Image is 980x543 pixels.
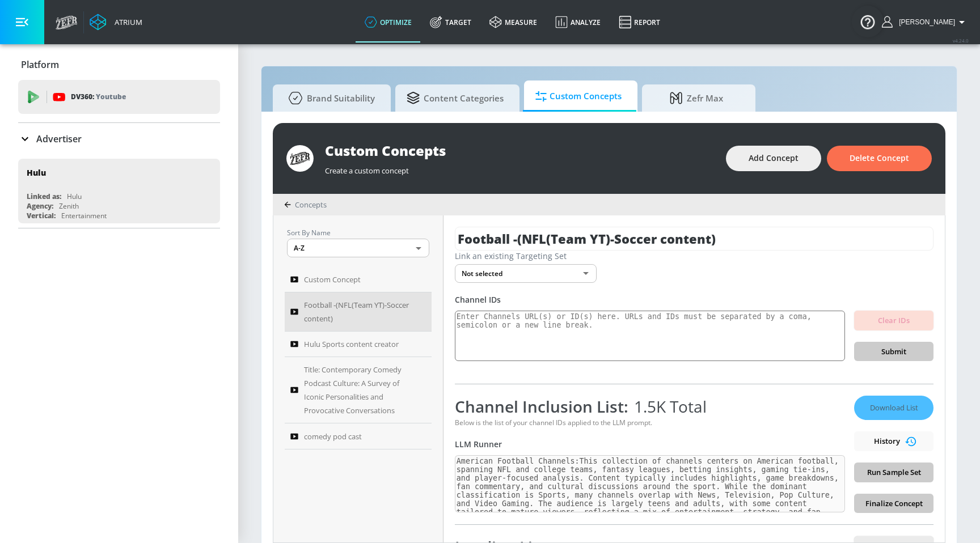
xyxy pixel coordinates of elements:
[653,84,740,112] span: Zefr Max
[325,141,715,160] div: Custom Concepts
[27,167,46,178] div: Hulu
[455,418,845,427] div: Below is the list of your channel IDs applied to the LLM prompt.
[421,2,480,43] a: Target
[59,201,79,211] div: Zenith
[304,337,399,351] span: Hulu Sports content creator
[304,298,411,325] span: Football -(NFL(Team YT)-Soccer content)
[455,455,845,512] textarea: American Football Channels:This collection of channels centers on American football, spanning NFL...
[827,146,932,171] button: Delete Concept
[287,239,429,257] div: A-Z
[295,200,327,210] span: Concepts
[27,201,53,211] div: Agency:
[18,159,220,223] div: HuluLinked as:HuluAgency:ZenithVertical:Entertainment
[21,58,59,71] p: Platform
[455,264,597,283] div: Not selected
[304,273,361,286] span: Custom Concept
[96,91,126,103] p: Youtube
[18,49,220,80] div: Platform
[455,439,845,449] div: LLM Runner
[535,83,622,110] span: Custom Concepts
[285,357,432,423] a: Title: Contemporary Comedy Podcast Culture: A Survey of Iconic Personalities and Provocative Conv...
[480,2,546,43] a: measure
[455,396,845,417] div: Channel Inclusion List:
[863,314,924,327] span: Clear IDs
[407,84,504,112] span: Content Categories
[285,292,432,332] a: Football -(NFL(Team YT)-Soccer content)
[110,17,142,27] div: Atrium
[18,123,220,155] div: Advertiser
[61,211,107,220] div: Entertainment
[455,251,933,261] div: Link an existing Targeting Set
[852,6,884,37] button: Open Resource Center
[27,211,56,220] div: Vertical:
[27,192,61,201] div: Linked as:
[285,332,432,358] a: Hulu Sports content creator
[284,84,375,112] span: Brand Suitability
[749,151,799,166] span: Add Concept
[304,363,411,417] span: Title: Contemporary Comedy Podcast Culture: A Survey of Iconic Personalities and Provocative Conv...
[610,2,669,43] a: Report
[882,15,969,29] button: [PERSON_NAME]
[304,430,362,443] span: comedy pod cast
[894,18,955,26] span: login as: justin.nim@zefr.com
[953,37,969,44] span: v 4.24.0
[356,2,421,43] a: optimize
[285,266,432,292] a: Custom Concept
[90,14,142,31] a: Atrium
[546,2,610,43] a: Analyze
[726,146,821,171] button: Add Concept
[36,133,82,145] p: Advertiser
[71,91,126,103] p: DV360:
[67,192,82,201] div: Hulu
[287,227,429,239] p: Sort By Name
[628,396,707,417] span: 1.5K Total
[455,294,933,305] div: Channel IDs
[325,160,715,176] div: Create a custom concept
[285,423,432,449] a: comedy pod cast
[18,80,220,114] div: DV360: Youtube
[850,151,909,166] span: Delete Concept
[854,311,933,330] button: Clear IDs
[284,200,327,210] div: Concepts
